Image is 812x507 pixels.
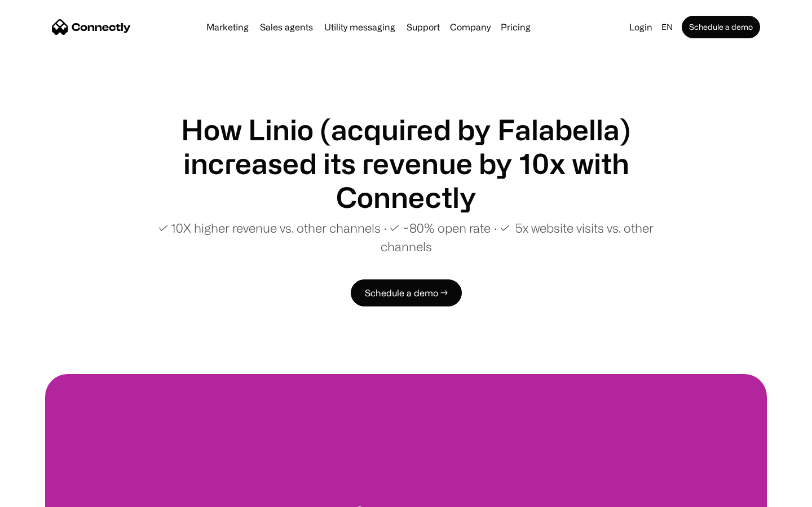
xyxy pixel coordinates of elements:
[447,19,494,35] div: Company
[682,16,760,38] a: Schedule a demo
[625,19,657,35] a: Login
[351,279,462,306] a: Schedule a demo →
[52,19,131,35] a: home
[450,19,491,35] div: Company
[320,23,400,32] a: Utility messaging
[661,19,673,35] div: en
[11,486,68,503] aside: Language selected: English
[23,487,68,503] ul: Language list
[135,219,677,256] p: ✓ 10X higher revenue vs. other channels ∙ ✓ ~80% open rate ∙ ✓ 5x website visits vs. other channels
[657,19,679,35] div: en
[255,23,317,32] a: Sales agents
[202,23,253,32] a: Marketing
[496,23,535,32] a: Pricing
[135,113,677,214] h1: How Linio (acquired by Falabella) increased its revenue by 10x with Connectly
[402,23,444,32] a: Support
